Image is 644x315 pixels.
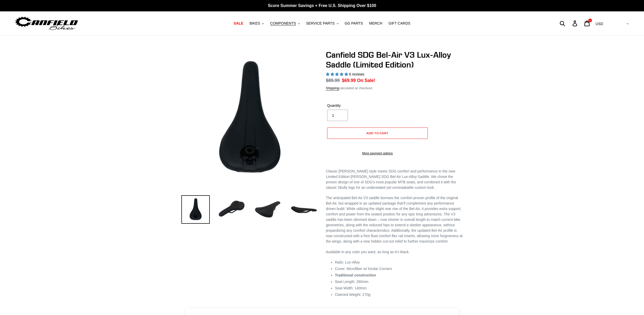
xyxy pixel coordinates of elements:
span: On Sale! [357,77,375,84]
span: COMPONENTS [270,21,296,26]
span: SERVICE PARTS [306,21,334,26]
span: Claimed Weight: 270g [335,292,370,297]
h1: Canfield SDG Bel-Air V3 Lux-Alloy Saddle (Limited Edition) [326,50,463,70]
span: 4.83 stars [326,72,349,76]
img: Load image into Gallery viewer, Canfield SDG Bel-Air V3 Lux-Alloy Saddle (Limited Edition) [290,195,318,224]
span: GG PARTS [345,21,363,26]
img: Load image into Gallery viewer, Canfield SDG Bel-Air V3 Lux-Alloy Saddle (Limited Edition) [181,195,210,224]
span: GIFT CARDS [389,21,410,26]
a: MERCH [367,20,385,27]
img: Load image into Gallery viewer, Canfield SDG Bel-Air V3 Lux-Alloy Saddle (Limited Edition) [254,195,282,224]
button: SERVICE PARTS [303,20,341,27]
img: Canfield Bikes [14,15,79,32]
span: Traditional construction [335,273,376,277]
button: BIKES [247,20,267,27]
img: Load image into Gallery viewer, Canfield SDG Bel-Air V3 Lux-Alloy Saddle (Limited Edition) [218,195,246,224]
span: BIKES [249,21,260,26]
span: Cover: Microfiber w/ Kevlar Corners [335,267,392,271]
input: Search [562,18,576,29]
span: Add to cart [366,131,389,135]
span: $69.99 [342,78,356,83]
span: Seat Length: 260mm [335,280,368,284]
span: Seat Width: 140mm [335,286,367,290]
span: The anticipated Bel-Air V3 saddle borrows the comfort proven profile of the original Bel-Air, but... [326,196,463,243]
button: Add to cart [327,128,428,139]
span: MERCH [369,21,382,26]
span: 6 reviews [349,72,364,76]
a: 1 [581,18,593,29]
a: More payment options [327,151,428,156]
a: Shipping [326,86,339,91]
button: COMPONENTS [268,20,302,27]
a: SALE [231,20,246,27]
div: calculated at checkout. [326,86,463,91]
p: Available in any color you want, as long as it's black. [326,249,463,255]
span: 1 [589,19,591,22]
label: Quantity [327,103,376,108]
s: $89.99 [326,78,340,83]
span: SALE [234,21,243,26]
span: Rails: Lux-Alloy [335,260,360,264]
a: GIFT CARDS [386,20,413,27]
a: GG PARTS [342,20,366,27]
p: Classic [PERSON_NAME] style meets SDG comfort and performance in the new Limited Edition [PERSON_... [326,169,463,190]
